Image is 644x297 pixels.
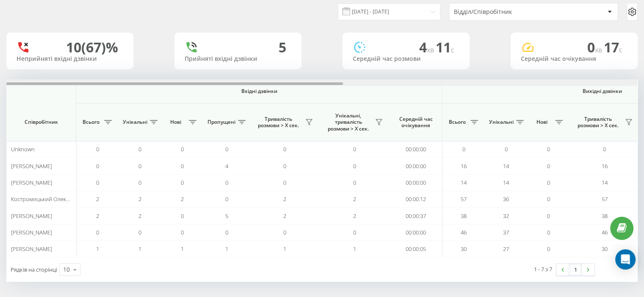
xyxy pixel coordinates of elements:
span: 0 [96,145,99,153]
div: Open Intercom Messenger [615,249,636,270]
span: 2 [138,212,141,220]
span: [PERSON_NAME] [11,229,52,236]
span: Рядків на сторінці [11,266,57,273]
div: 5 [279,39,286,55]
td: 00:00:00 [390,141,442,158]
div: 10 (67)% [66,39,118,55]
span: хв [595,45,604,54]
span: 30 [602,245,608,253]
span: 0 [181,145,184,153]
span: 1 [96,245,99,253]
span: Середній час очікування [396,116,436,129]
span: 0 [138,162,141,170]
td: 00:00:00 [390,158,442,174]
span: 2 [96,195,99,203]
span: 0 [283,162,286,170]
span: 2 [283,195,286,203]
span: 1 [138,245,141,253]
span: 0 [353,229,356,236]
span: Нові [531,119,553,125]
span: 1 [225,245,228,253]
div: Середній час очікування [521,55,627,63]
span: c [619,45,622,54]
td: 00:00:00 [390,224,442,241]
span: 0 [225,179,228,186]
span: 57 [602,195,608,203]
span: Unknown [11,145,35,153]
span: 0 [96,229,99,236]
span: Унікальні [489,119,514,125]
span: 2 [283,212,286,220]
td: 00:00:12 [390,191,442,207]
span: 14 [461,179,467,186]
span: 0 [96,162,99,170]
span: 0 [283,229,286,236]
a: 1 [569,264,582,275]
span: 0 [181,162,184,170]
span: Всього [80,119,102,125]
span: 1 [353,245,356,253]
span: 46 [461,229,467,236]
span: 11 [436,38,454,56]
span: 27 [503,245,509,253]
span: 0 [547,179,550,186]
span: 57 [461,195,467,203]
div: Неприйняті вхідні дзвінки [17,55,123,63]
span: [PERSON_NAME] [11,212,52,220]
span: 38 [461,212,467,220]
span: 36 [503,195,509,203]
span: 0 [225,145,228,153]
span: 46 [602,229,608,236]
span: 0 [505,145,508,153]
span: Співробітник [14,119,69,125]
span: 14 [503,162,509,170]
span: 2 [353,212,356,220]
div: 1 - 7 з 7 [534,265,552,273]
span: 32 [503,212,509,220]
span: 0 [181,212,184,220]
span: 4 [225,162,228,170]
span: 14 [503,179,509,186]
span: Костромицький Олександр [11,195,81,203]
span: 0 [353,179,356,186]
span: 0 [181,179,184,186]
span: [PERSON_NAME] [11,162,52,170]
div: Відділ/Співробітник [454,8,555,16]
span: Тривалість розмови > Х сек. [574,116,622,129]
span: 2 [138,195,141,203]
span: 0 [547,195,550,203]
span: 0 [353,145,356,153]
span: 14 [602,179,608,186]
span: c [451,45,454,54]
span: 0 [225,229,228,236]
span: Тривалість розмови > Х сек. [254,116,303,129]
span: 0 [138,179,141,186]
span: 0 [138,229,141,236]
span: Унікальні, тривалість розмови > Х сек. [324,112,373,132]
span: 1 [283,245,286,253]
span: 0 [96,179,99,186]
span: 0 [353,162,356,170]
span: Всього [447,119,468,125]
span: 4 [419,38,436,56]
span: 0 [547,162,550,170]
div: Середній час розмови [353,55,459,63]
span: 0 [225,195,228,203]
span: Нові [165,119,186,125]
span: 0 [547,212,550,220]
span: 0 [462,145,465,153]
span: 17 [604,38,622,56]
span: [PERSON_NAME] [11,179,52,186]
span: Вхідні дзвінки [98,88,420,95]
span: 0 [138,145,141,153]
span: 30 [461,245,467,253]
span: Пропущені [207,119,235,125]
span: 0 [547,229,550,236]
div: 10 [63,265,70,274]
span: 0 [587,38,604,56]
span: 0 [603,145,606,153]
span: 16 [602,162,608,170]
div: Прийняті вхідні дзвінки [185,55,291,63]
span: 2 [353,195,356,203]
span: 2 [181,195,184,203]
